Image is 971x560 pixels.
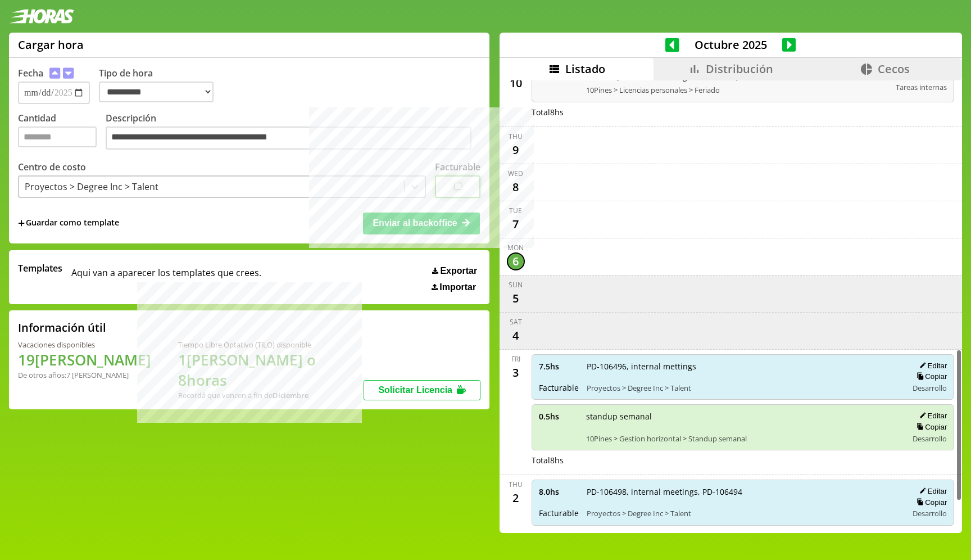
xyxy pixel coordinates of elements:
[373,218,457,228] span: Enviar al backoffice
[178,390,364,400] div: Recordá que vencen a fin de
[9,9,74,24] img: logotipo
[532,530,955,541] div: Total 8 hs
[18,67,43,79] label: Fecha
[587,361,900,372] span: PD-106496, internal mettings
[532,107,955,118] div: Total 8 hs
[507,243,524,252] div: Mon
[913,433,947,444] span: Desarrollo
[509,480,523,489] div: Thu
[435,161,480,173] label: Facturable
[507,74,525,92] div: 10
[99,82,214,102] select: Tipo de hora
[916,486,947,496] button: Editar
[18,217,25,229] span: +
[913,508,947,518] span: Desarrollo
[539,382,579,393] span: Facturable
[587,486,900,497] span: PD-106498, internal meetings, PD-106494
[539,361,579,372] span: 7.5 hs
[18,340,151,350] div: Vacaciones disponibles
[586,85,888,95] span: 10Pines > Licencias personales > Feriado
[508,169,523,178] div: Wed
[507,141,525,159] div: 9
[18,127,97,147] input: Cantidad
[106,127,471,150] textarea: Descripción
[429,265,480,277] button: Exportar
[99,67,223,104] label: Tipo de hora
[507,178,525,196] div: 8
[706,61,773,76] span: Distribución
[18,37,84,52] h1: Cargar hora
[507,290,525,308] div: 5
[18,112,106,153] label: Cantidad
[364,380,480,400] button: Solicitar Licencia
[509,132,523,141] div: Thu
[507,489,525,507] div: 2
[539,508,579,518] span: Facturable
[916,411,947,421] button: Editar
[18,262,62,274] span: Templates
[439,282,476,292] span: Importar
[363,213,480,234] button: Enviar al backoffice
[178,340,364,350] div: Tiempo Libre Optativo (TiLO) disponible
[507,215,525,233] div: 7
[507,252,525,270] div: 6
[532,455,955,466] div: Total 8 hs
[18,350,151,370] h1: 19 [PERSON_NAME]
[913,422,947,432] button: Copiar
[913,383,947,393] span: Desarrollo
[587,383,900,393] span: Proyectos > Degree Inc > Talent
[18,370,151,380] div: De otros años: 7 [PERSON_NAME]
[913,498,947,507] button: Copiar
[878,61,910,76] span: Cecos
[539,411,578,422] span: 0.5 hs
[71,262,261,292] span: Aqui van a aparecer los templates que crees.
[511,354,520,364] div: Fri
[509,280,523,290] div: Sun
[509,206,522,215] div: Tue
[18,320,106,335] h2: Información útil
[178,350,364,390] h1: 1 [PERSON_NAME] o 8 horas
[440,266,477,276] span: Exportar
[587,508,900,518] span: Proyectos > Degree Inc > Talent
[916,361,947,371] button: Editar
[25,180,158,193] div: Proyectos > Degree Inc > Talent
[106,112,480,153] label: Descripción
[586,411,900,422] span: standup semanal
[510,317,522,327] div: Sat
[913,372,947,381] button: Copiar
[378,385,452,395] span: Solicitar Licencia
[500,80,962,531] div: scrollable content
[539,486,579,497] span: 8.0 hs
[507,364,525,382] div: 3
[507,327,525,345] div: 4
[896,82,947,92] span: Tareas internas
[679,37,782,52] span: Octubre 2025
[18,217,119,229] span: +Guardar como template
[586,433,900,444] span: 10Pines > Gestion horizontal > Standup semanal
[565,61,605,76] span: Listado
[18,161,86,173] label: Centro de costo
[273,390,308,400] b: Diciembre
